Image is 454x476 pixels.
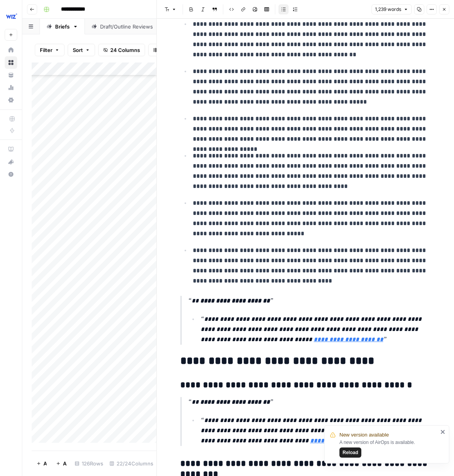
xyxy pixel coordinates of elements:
[5,6,17,26] button: Workspace: Wiz
[5,9,19,23] img: Wiz Logo
[55,23,70,30] div: Briefs
[5,56,17,69] a: Browse
[32,457,51,470] button: Add Row
[339,431,389,439] span: New version available
[85,19,169,34] a: Draft/Outline Reviews
[5,69,17,81] a: Your Data
[5,94,17,106] a: Settings
[440,429,446,435] button: close
[339,439,438,458] div: A new version of AirOps is available.
[5,81,17,94] a: Usage
[343,449,358,456] span: Reload
[339,447,361,458] button: Reload
[73,46,83,54] span: Sort
[51,457,72,470] button: Add 10 Rows
[5,156,17,168] button: What's new?
[5,156,17,168] div: What's new?
[5,168,17,181] button: Help + Support
[100,23,154,30] div: Draft/Outline Reviews
[40,19,85,34] a: Briefs
[40,46,52,54] span: Filter
[371,4,412,14] button: 1,239 words
[375,6,401,13] span: 1,239 words
[68,44,95,56] button: Sort
[72,457,106,470] div: 126 Rows
[110,46,140,54] span: 24 Columns
[63,460,67,467] span: Add 10 Rows
[98,44,145,56] button: 24 Columns
[106,457,156,470] div: 22/24 Columns
[5,143,17,156] a: AirOps Academy
[43,460,47,467] span: Add Row
[35,44,65,56] button: Filter
[5,44,17,56] a: Home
